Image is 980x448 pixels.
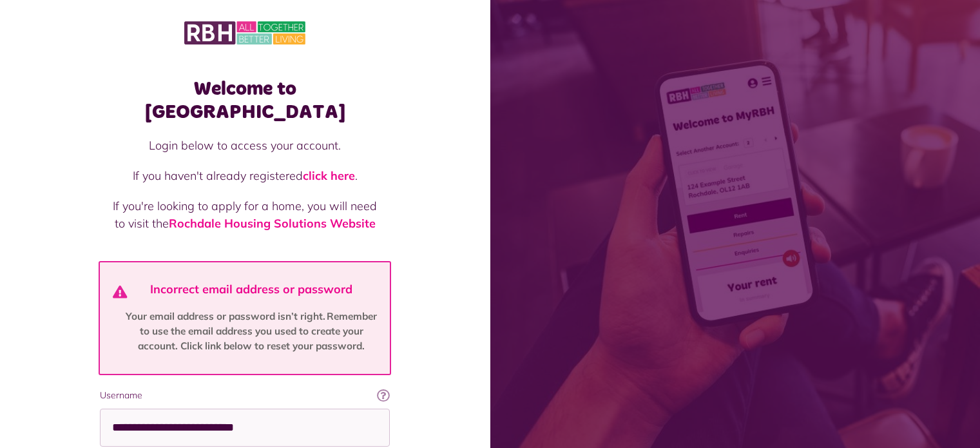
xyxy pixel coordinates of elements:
a: click here [303,168,355,183]
h1: Welcome to [GEOGRAPHIC_DATA] [100,77,390,124]
p: If you haven't already registered . [113,167,377,184]
p: Your email address or password isn’t right. Remember to use the email address you used to create ... [120,309,383,354]
label: Username [100,389,390,402]
p: Login below to access your account. [113,137,377,154]
h4: Incorrect email address or password [120,282,383,297]
a: Rochdale Housing Solutions Website [169,216,376,231]
img: MyRBH [184,19,305,46]
p: If you're looking to apply for a home, you will need to visit the [113,197,377,232]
